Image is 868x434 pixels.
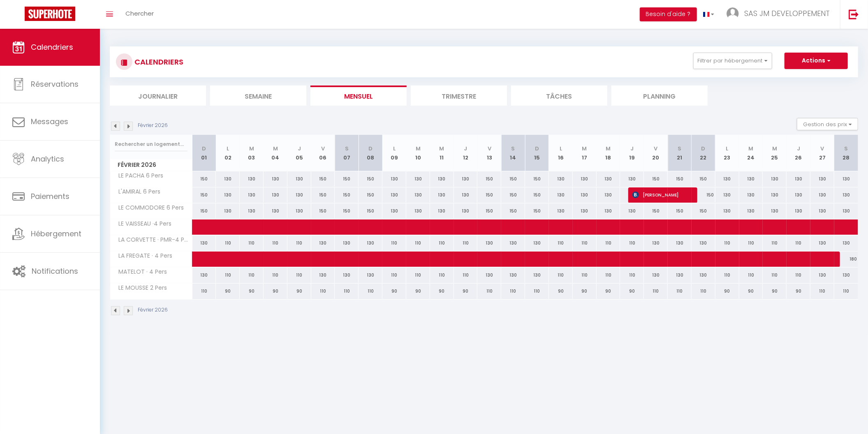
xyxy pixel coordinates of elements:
[411,85,507,106] li: Trimestre
[406,171,430,187] div: 130
[31,154,64,164] span: Analytics
[797,118,858,130] button: Gestion des prix
[382,171,406,187] div: 130
[440,145,444,152] abbr: M
[359,171,382,187] div: 150
[787,235,810,251] div: 110
[359,268,382,283] div: 130
[810,135,834,171] th: 27
[611,85,708,106] li: Planning
[787,284,810,299] div: 90
[477,187,501,203] div: 150
[31,191,69,201] span: Paiements
[644,284,668,299] div: 110
[535,145,539,152] abbr: D
[25,7,75,21] img: Super Booking
[192,284,216,299] div: 110
[692,203,715,219] div: 150
[368,145,373,152] abbr: D
[573,203,597,219] div: 130
[644,235,668,251] div: 130
[693,53,772,69] button: Filtrer par hébergement
[488,145,491,152] abbr: V
[287,268,311,283] div: 110
[31,79,79,89] span: Réservations
[668,268,692,283] div: 130
[31,116,68,127] span: Messages
[477,284,501,299] div: 110
[477,171,501,187] div: 150
[202,145,206,152] abbr: D
[785,53,848,69] button: Actions
[845,145,848,152] abbr: S
[321,145,325,152] abbr: V
[525,187,549,203] div: 150
[264,171,287,187] div: 130
[668,171,692,187] div: 150
[382,284,406,299] div: 90
[430,187,454,203] div: 130
[138,306,168,314] p: Février 2026
[464,145,468,152] abbr: J
[335,284,359,299] div: 110
[477,203,501,219] div: 150
[692,235,715,251] div: 130
[454,268,478,283] div: 110
[311,135,335,171] th: 06
[834,135,858,171] th: 28
[31,229,81,239] span: Hébergement
[287,187,311,203] div: 130
[430,268,454,283] div: 110
[192,135,216,171] th: 01
[701,145,706,152] abbr: D
[739,268,763,283] div: 110
[192,235,216,251] div: 130
[264,187,287,203] div: 130
[772,145,777,152] abbr: M
[454,203,478,219] div: 130
[240,171,264,187] div: 130
[692,187,715,203] div: 150
[582,145,587,152] abbr: M
[111,187,163,196] span: L'AMIRAL 6 Pers
[644,268,668,283] div: 130
[430,284,454,299] div: 90
[192,268,216,283] div: 130
[501,268,525,283] div: 130
[630,145,634,152] abbr: J
[240,203,264,219] div: 130
[573,135,597,171] th: 17
[525,268,549,283] div: 130
[549,284,573,299] div: 90
[359,235,382,251] div: 130
[406,268,430,283] div: 110
[597,187,620,203] div: 130
[744,8,830,18] span: SAS JM DEVELOPPEMENT
[715,235,739,251] div: 110
[797,145,800,152] abbr: J
[382,135,406,171] th: 09
[560,145,562,152] abbr: L
[115,137,187,152] input: Rechercher un logement...
[111,235,194,245] span: LA CORVETTE · PMR-4 Pers
[227,145,229,152] abbr: L
[406,135,430,171] th: 10
[849,9,859,19] img: logout
[335,268,359,283] div: 130
[264,268,287,283] div: 110
[335,171,359,187] div: 150
[264,284,287,299] div: 90
[644,203,668,219] div: 150
[597,284,620,299] div: 90
[597,235,620,251] div: 110
[382,203,406,219] div: 130
[763,235,787,251] div: 110
[810,284,834,299] div: 110
[654,145,658,152] abbr: V
[430,135,454,171] th: 11
[668,203,692,219] div: 150
[620,171,644,187] div: 130
[111,171,166,180] span: LE PACHA 6 Pers
[311,235,335,251] div: 130
[345,145,349,152] abbr: S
